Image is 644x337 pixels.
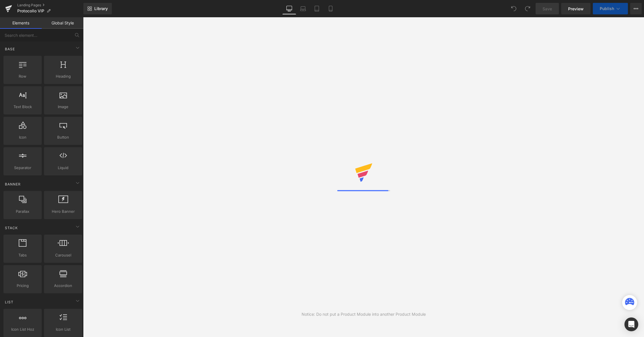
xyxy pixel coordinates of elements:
[302,311,426,317] div: Notice: Do not put a Product Module into another Product Module
[522,3,533,14] button: Redo
[5,104,40,110] span: Text Block
[508,3,520,14] button: Undo
[46,252,80,258] span: Carousel
[4,225,18,231] span: Stack
[593,3,628,14] button: Publish
[324,3,338,14] a: Mobile
[4,299,14,305] span: List
[17,3,83,7] a: Landing Pages
[42,17,83,29] a: Global Style
[5,165,40,171] span: Separator
[5,73,40,79] span: Row
[46,326,80,332] span: Icon List
[568,6,584,12] span: Preview
[310,3,324,14] a: Tablet
[282,3,296,14] a: Desktop
[543,6,552,12] span: Save
[5,134,40,140] span: Icon
[46,104,80,110] span: Image
[296,3,310,14] a: Laptop
[624,317,638,331] div: Open Intercom Messenger
[5,252,40,258] span: Tabs
[5,208,40,215] span: Parallax
[4,181,21,187] span: Banner
[600,6,614,11] span: Publish
[46,134,80,140] span: Button
[46,208,80,215] span: Hero Banner
[83,3,112,14] a: New Library
[46,73,80,79] span: Heading
[5,283,40,289] span: Pricing
[5,326,40,332] span: Icon List Hoz
[46,165,80,171] span: Liquid
[561,3,591,14] a: Preview
[46,283,80,289] span: Accordion
[94,6,108,11] span: Library
[4,46,16,52] span: Base
[17,9,44,13] span: Protocollo VIP
[630,3,642,14] button: More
